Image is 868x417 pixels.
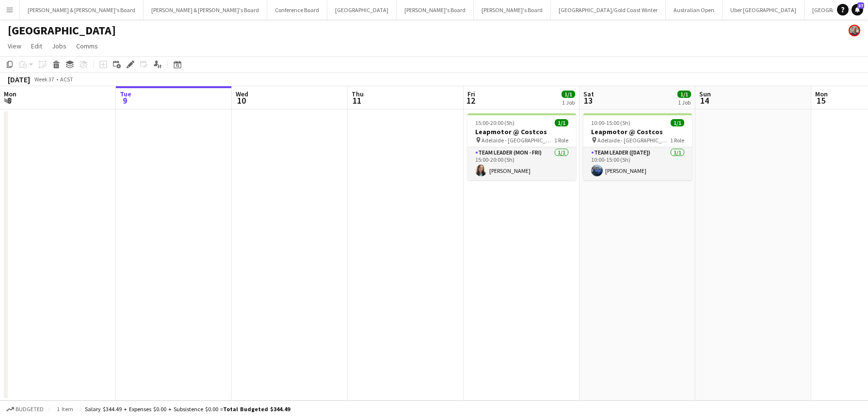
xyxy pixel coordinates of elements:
[815,90,828,98] span: Mon
[583,127,692,136] h3: Leapmotor @ Costcos
[677,91,691,98] span: 1/1
[852,4,863,15] a: 37
[8,75,30,84] div: [DATE]
[267,0,327,19] button: Conference Board
[467,113,576,180] app-job-card: 15:00-20:00 (5h)1/1Leapmotor @ Costcos Adelaide - [GEOGRAPHIC_DATA]1 RoleTeam Leader (Mon - Fri)1...
[48,40,70,52] a: Jobs
[144,0,267,19] button: [PERSON_NAME] & [PERSON_NAME]'s Board
[554,137,568,144] span: 1 Role
[32,76,56,83] span: Week 37
[583,90,594,98] span: Sat
[60,76,73,83] div: ACST
[698,95,711,106] span: 14
[583,147,692,180] app-card-role: Team Leader ([DATE])1/110:00-15:00 (5h)[PERSON_NAME]
[27,40,46,52] a: Edit
[466,95,475,106] span: 12
[234,95,248,106] span: 10
[4,90,16,98] span: Mon
[8,23,116,38] h1: [GEOGRAPHIC_DATA]
[583,113,692,180] app-job-card: 10:00-15:00 (5h)1/1Leapmotor @ Costcos Adelaide - [GEOGRAPHIC_DATA]1 RoleTeam Leader ([DATE])1/11...
[591,119,630,126] span: 10:00-15:00 (5h)
[670,137,684,144] span: 1 Role
[397,0,474,19] button: [PERSON_NAME]'s Board
[857,2,864,9] span: 37
[467,90,475,98] span: Fri
[551,0,666,19] button: [GEOGRAPHIC_DATA]/Gold Coast Winter
[555,119,568,126] span: 1/1
[666,0,723,19] button: Australian Open
[475,119,514,126] span: 15:00-20:00 (5h)
[2,95,16,106] span: 8
[8,42,21,50] span: View
[16,406,44,413] span: Budgeted
[76,42,98,50] span: Comms
[814,95,828,106] span: 15
[352,90,364,98] span: Thu
[562,99,575,106] div: 1 Job
[72,40,102,52] a: Comms
[236,90,248,98] span: Wed
[671,119,684,126] span: 1/1
[350,95,364,106] span: 11
[223,405,290,413] span: Total Budgeted $344.49
[474,0,551,19] button: [PERSON_NAME]'s Board
[118,95,131,106] span: 9
[120,90,131,98] span: Tue
[20,0,144,19] button: [PERSON_NAME] & [PERSON_NAME]'s Board
[597,137,670,144] span: Adelaide - [GEOGRAPHIC_DATA]
[582,95,594,106] span: 13
[52,42,66,50] span: Jobs
[482,137,554,144] span: Adelaide - [GEOGRAPHIC_DATA]
[4,40,25,52] a: View
[327,0,397,19] button: [GEOGRAPHIC_DATA]
[678,99,691,106] div: 1 Job
[699,90,711,98] span: Sun
[5,404,45,415] button: Budgeted
[467,147,576,180] app-card-role: Team Leader (Mon - Fri)1/115:00-20:00 (5h)[PERSON_NAME]
[849,25,860,36] app-user-avatar: Neil Burton
[53,405,77,413] span: 1 item
[562,91,575,98] span: 1/1
[85,405,290,413] div: Salary $344.49 + Expenses $0.00 + Subsistence $0.00 =
[31,42,42,50] span: Edit
[723,0,804,19] button: Uber [GEOGRAPHIC_DATA]
[467,127,576,136] h3: Leapmotor @ Costcos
